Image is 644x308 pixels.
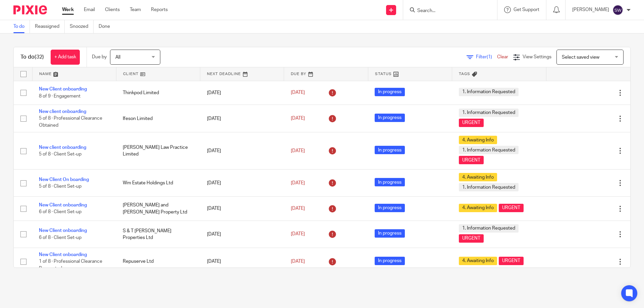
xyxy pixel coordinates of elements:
span: 5 of 8 · Client Set-up [39,152,82,157]
span: 6 of 8 · Client Set-up [39,210,82,214]
td: [PERSON_NAME] and [PERSON_NAME] Property Ltd [116,197,200,221]
a: New Client onboarding [39,228,87,233]
a: Clear [497,55,508,59]
td: [DATE] [200,197,284,221]
a: To do [13,20,30,33]
span: All [115,55,120,60]
td: S & T [PERSON_NAME] Properties Ltd [116,221,200,248]
a: Snoozed [70,20,94,33]
td: [DATE] [200,81,284,105]
span: 8 of 9 · Engagement [39,94,80,99]
a: New Client onboarding [39,203,87,207]
span: 4. Awaiting Info [459,136,497,144]
a: New Client On boarding [39,177,89,182]
span: 1. Information Requested [459,109,519,117]
td: [DATE] [200,170,284,197]
td: Ifeson Limited [116,105,200,132]
span: 5 of 8 · Client Set-up [39,184,82,189]
span: In progress [375,146,405,154]
span: 1. Information Requested [459,88,519,96]
a: Clients [105,6,120,13]
span: URGENT [459,234,484,243]
span: 1. Information Requested [459,146,519,154]
a: + Add task [51,50,80,65]
span: Get Support [514,7,539,12]
td: [DATE] [200,248,284,275]
span: (1) [487,55,492,59]
span: In progress [375,178,405,186]
span: [DATE] [291,206,305,211]
span: 6 of 8 · Client Set-up [39,235,82,240]
a: Work [62,6,74,13]
a: Done [99,20,115,33]
a: New Client onboarding [39,252,87,257]
span: Filter [476,55,497,59]
p: Due by [92,54,107,60]
span: View Settings [523,55,551,59]
span: In progress [375,229,405,238]
td: [DATE] [200,132,284,170]
a: New client onboarding [39,109,86,114]
span: 1. Information Requested [459,224,519,233]
a: Team [130,6,141,13]
span: 1. Information Requested [459,183,519,191]
span: [DATE] [291,259,305,264]
td: Repuserve Ltd [116,248,200,275]
span: In progress [375,114,405,122]
span: 1 of 8 · Professional Clearance Requested [39,259,102,271]
td: [PERSON_NAME] Law Practice Limited [116,132,200,170]
img: Pixie [13,5,47,14]
span: (32) [35,54,44,60]
p: [PERSON_NAME] [572,6,609,13]
a: New client onboarding [39,145,86,150]
span: [DATE] [291,232,305,237]
span: URGENT [459,156,484,164]
a: Email [84,6,95,13]
span: URGENT [499,204,524,212]
input: Search [417,8,477,14]
span: Tags [459,72,470,76]
span: In progress [375,88,405,96]
td: Thinkpod Limited [116,81,200,105]
a: Reports [151,6,168,13]
span: [DATE] [291,90,305,95]
td: [DATE] [200,105,284,132]
span: 5 of 8 · Professional Clearance Obtained [39,116,102,128]
span: URGENT [499,257,524,265]
span: In progress [375,204,405,212]
span: 4. Awaiting Info [459,204,497,212]
span: 4. Awaiting Info [459,173,497,181]
td: Wm Estate Holdings Ltd [116,170,200,197]
a: New Client onboarding [39,87,87,91]
span: [DATE] [291,181,305,185]
span: [DATE] [291,148,305,153]
span: In progress [375,257,405,265]
td: [DATE] [200,221,284,248]
a: Reassigned [35,20,65,33]
span: URGENT [459,119,484,127]
img: svg%3E [612,5,623,15]
h1: To do [20,54,44,61]
span: Select saved view [562,55,599,60]
span: 4. Awaiting Info [459,257,497,265]
span: [DATE] [291,116,305,121]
